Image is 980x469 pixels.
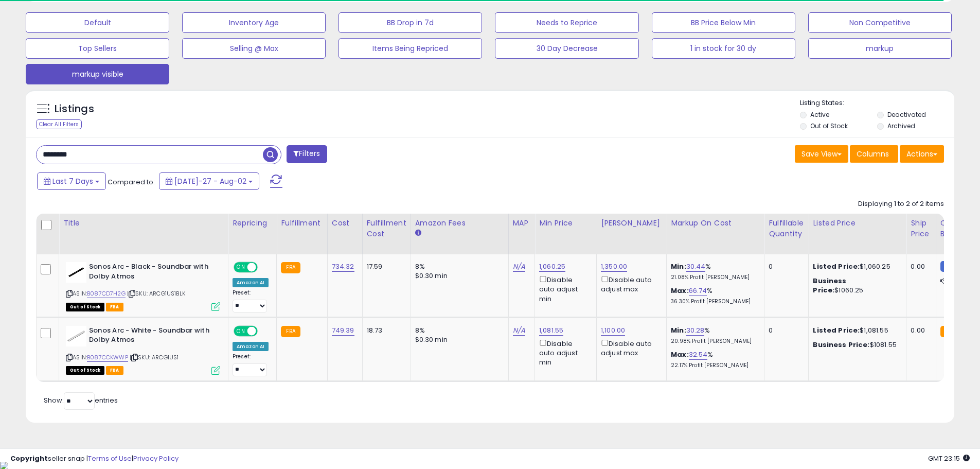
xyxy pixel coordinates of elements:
div: $0.30 min [415,271,501,281]
a: 1,100.00 [601,325,625,336]
button: Inventory Age [182,12,326,33]
span: Last 7 Days [52,176,93,186]
a: Privacy Policy [133,454,179,463]
span: Compared to: [108,177,155,187]
span: All listings that are currently out of stock and unavailable for purchase on Amazon [66,303,104,311]
div: Amazon Fees [415,218,504,229]
div: 0 [769,326,800,335]
div: ASIN: [66,326,220,374]
label: Deactivated [887,110,926,119]
strong: Copyright [10,454,48,463]
a: N/A [513,325,525,336]
a: 749.39 [332,325,354,336]
b: Business Price: [813,340,869,350]
div: Ship Price [911,218,931,239]
div: 8% [415,262,501,271]
div: Disable auto adjust max [601,274,658,294]
p: 22.17% Profit [PERSON_NAME] [671,362,756,369]
div: Min Price [539,218,592,229]
div: Fulfillment Cost [367,218,406,239]
button: BB Price Below Min [652,12,795,33]
button: Columns [850,145,898,163]
div: Preset: [233,289,269,312]
div: Amazon AI [233,278,269,287]
div: Preset: [233,353,269,376]
button: Filters [287,145,327,163]
div: Cost [332,218,358,229]
b: Listed Price: [813,325,860,335]
b: Max: [671,350,689,359]
p: Listing States: [800,98,954,108]
span: Columns [857,149,889,159]
div: 17.59 [367,262,403,271]
button: Last 7 Days [37,172,106,190]
div: MAP [513,218,530,229]
div: 18.73 [367,326,403,335]
button: 1 in stock for 30 dy [652,38,795,59]
label: Archived [887,121,915,130]
div: % [671,326,756,345]
div: Fulfillable Quantity [769,218,804,239]
span: [DATE]-27 - Aug-02 [174,176,246,186]
label: Active [810,110,829,119]
span: OFF [256,263,273,272]
div: % [671,350,756,369]
button: Non Competitive [808,12,952,33]
div: seller snap | | [10,454,179,464]
button: markup visible [26,64,169,84]
div: [PERSON_NAME] [601,218,662,229]
a: 30.44 [686,262,706,272]
div: Fulfillment [281,218,323,229]
b: Sonos Arc - White - Soundbar with Dolby Atmos [89,326,214,348]
a: 30.28 [686,325,705,336]
button: Selling @ Max [182,38,326,59]
b: Max: [671,286,689,296]
label: Out of Stock [810,121,848,130]
span: OFF [256,326,273,335]
span: 2025-08-10 23:15 GMT [928,454,970,463]
b: Min: [671,325,686,335]
b: Sonos Arc - Black - Soundbar with Dolby Atmos [89,262,214,284]
div: Disable auto adjust min [539,338,589,368]
small: Amazon Fees. [415,229,421,238]
a: Terms of Use [88,454,132,463]
a: B087CD7H2G [87,289,126,298]
div: Amazon AI [233,342,269,351]
a: 1,060.25 [539,262,565,272]
button: Top Sellers [26,38,169,59]
span: | SKU: ARCG1US1 [130,353,179,361]
button: Default [26,12,169,33]
div: 8% [415,326,501,335]
small: FBA [281,262,300,273]
h5: Listings [55,102,94,116]
div: $0.30 min [415,335,501,344]
div: % [671,262,756,281]
div: 0.00 [911,326,928,335]
a: 734.32 [332,262,354,272]
small: FBA [940,326,959,337]
b: Listed Price: [813,262,860,271]
div: Repricing [233,218,272,229]
a: 32.54 [689,350,708,360]
img: 21884AnC-zL._SL40_.jpg [66,326,86,346]
button: Needs to Reprice [495,12,638,33]
small: FBM [940,261,960,272]
a: 66.74 [689,286,707,296]
a: 1,350.00 [601,262,627,272]
div: Listed Price [813,218,902,229]
div: $1081.55 [813,340,898,350]
p: 21.08% Profit [PERSON_NAME] [671,274,756,281]
div: Displaying 1 to 2 of 2 items [858,199,944,209]
button: markup [808,38,952,59]
b: Business Price: [813,276,846,295]
div: 0.00 [911,262,928,271]
p: 36.30% Profit [PERSON_NAME] [671,298,756,305]
small: FBA [281,326,300,337]
span: Show: entries [44,395,118,405]
a: B087CCKWWP [87,353,128,362]
img: 21y9e71RWqL._SL40_.jpg [66,262,86,283]
button: 30 Day Decrease [495,38,638,59]
span: | SKU: ARCG1US1BLK [127,289,185,298]
div: Disable auto adjust max [601,338,658,358]
button: Actions [900,145,944,163]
